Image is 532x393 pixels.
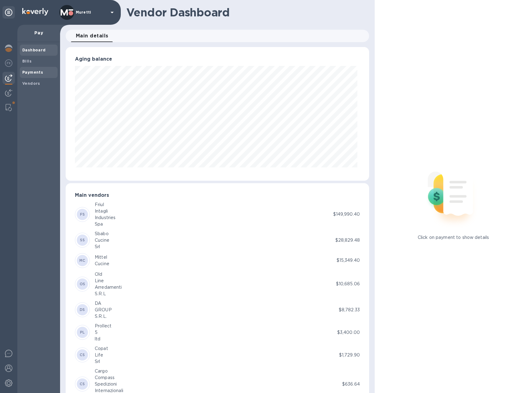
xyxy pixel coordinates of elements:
[95,278,122,284] div: Line
[339,307,360,313] p: $8,782.33
[22,59,32,63] b: Bills
[80,307,85,312] b: DS
[95,261,109,267] div: Cucine
[76,10,107,15] p: Muretti
[95,208,116,214] div: Intagli
[95,352,108,358] div: Life
[95,307,112,313] div: GROUP
[75,192,360,198] h3: Main vendors
[95,254,109,261] div: Mittel
[95,336,111,342] div: ltd
[5,59,12,67] img: Foreign exchange
[335,237,360,244] p: $28,829.48
[95,358,108,365] div: Srl
[22,8,48,15] img: Logo
[22,81,40,86] b: Vendors
[337,257,360,264] p: $15,349.40
[95,201,116,208] div: Friul
[95,345,108,352] div: Copat
[95,368,123,374] div: Cargo
[339,352,360,358] p: $1,729.90
[95,231,109,237] div: Sbabo
[342,381,360,387] p: $636.64
[80,212,85,217] b: FS
[80,352,85,357] b: CS
[80,238,85,242] b: SS
[80,282,85,286] b: OS
[95,329,111,336] div: 5
[95,291,122,297] div: S.R.L
[2,6,15,19] div: Unpin categories
[126,6,365,19] h1: Vendor Dashboard
[95,313,112,320] div: S.R.L.
[22,70,43,75] b: Payments
[79,258,85,263] b: MC
[75,56,360,62] h3: Aging balance
[95,323,111,329] div: Prollect
[95,284,122,291] div: Arredamenti
[76,32,108,40] span: Main details
[95,214,116,221] div: Industries
[336,281,360,287] p: $10,685.06
[418,234,489,241] p: Click on payment to show details
[22,30,55,36] p: Pay
[95,237,109,244] div: Cucine
[95,244,109,250] div: Srl
[333,211,360,218] p: $149,990.40
[95,374,123,381] div: Compass
[80,382,85,386] b: CS
[80,330,85,335] b: PL
[337,329,360,336] p: $3,400.00
[95,221,116,227] div: Spa
[22,48,46,52] b: Dashboard
[95,381,123,387] div: Spedizioni
[95,300,112,307] div: DA
[95,271,122,278] div: Old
